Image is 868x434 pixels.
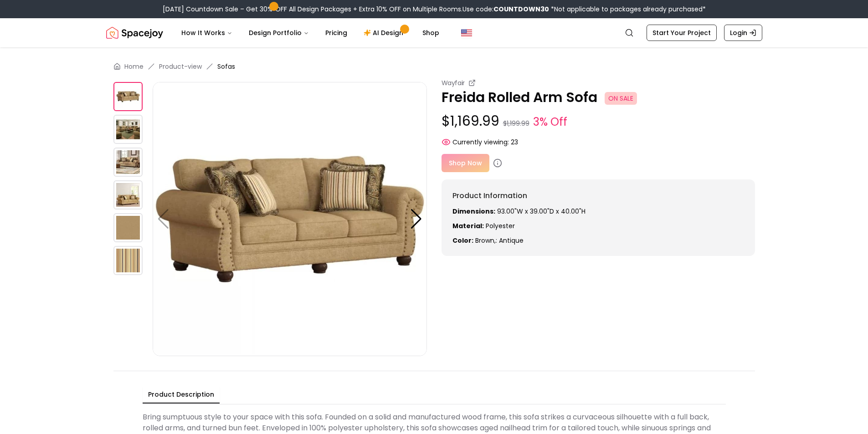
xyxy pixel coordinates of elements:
span: ON SALE [605,92,637,105]
a: Start Your Project [647,25,717,41]
p: $1,169.99 [442,113,755,130]
span: 23 [511,138,518,147]
img: https://storage.googleapis.com/spacejoy-main/assets/62df97f66e7c470035afbc36/product_0_3m9342ddo91d [113,82,143,111]
small: Wayfair [442,78,465,87]
img: United States [461,27,472,38]
button: How It Works [174,24,240,42]
a: Shop [415,24,447,42]
img: Spacejoy Logo [106,24,163,42]
span: brown , [475,236,496,245]
a: AI Design [356,24,413,42]
img: https://storage.googleapis.com/spacejoy-main/assets/62df97f66e7c470035afbc36/product_0_3chj1kip15c [113,213,143,242]
img: https://storage.googleapis.com/spacejoy-main/assets/62df97f66e7c470035afbc36/product_1_ogcd9e2ch4e [113,115,143,144]
strong: Material: [452,221,484,230]
a: Login [724,25,762,41]
span: : antique [496,236,524,245]
img: https://storage.googleapis.com/spacejoy-main/assets/62df97f66e7c470035afbc36/product_0_3m9342ddo91d [153,82,427,356]
img: https://storage.googleapis.com/spacejoy-main/assets/62df97f66e7c470035afbc36/product_2_1od2bjjobjao [113,148,143,177]
span: Use code: [462,5,549,14]
span: Sofas [217,62,235,71]
strong: Dimensions: [452,207,495,216]
span: Currently viewing: [452,138,509,147]
img: https://storage.googleapis.com/spacejoy-main/assets/62df97f66e7c470035afbc36/product_3_gj8cfefd05i9 [113,180,143,209]
button: Design Portfolio [241,24,316,42]
small: $1,199.99 [503,119,529,128]
a: Spacejoy [106,24,163,42]
span: *Not applicable to packages already purchased* [549,5,706,14]
img: https://storage.googleapis.com/spacejoy-main/assets/62df97f66e7c470035afbc36/product_2_04mefmb04kigm [113,246,143,275]
p: 93.00"W x 39.00"D x 40.00"H [452,207,744,216]
nav: breadcrumb [113,62,755,71]
small: 3% Off [533,114,567,130]
nav: Global [106,18,762,47]
strong: Color: [452,236,473,245]
nav: Main [174,24,447,42]
b: COUNTDOWN30 [493,5,549,14]
a: Pricing [318,24,354,42]
p: Freida Rolled Arm Sofa [442,89,755,106]
span: Polyester [486,221,515,230]
button: Product Description [143,386,220,403]
div: [DATE] Countdown Sale – Get 30% OFF All Design Packages + Extra 10% OFF on Multiple Rooms. [163,5,706,14]
a: Product-view [159,62,202,71]
h6: Product Information [452,190,744,201]
a: Home [124,62,144,71]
